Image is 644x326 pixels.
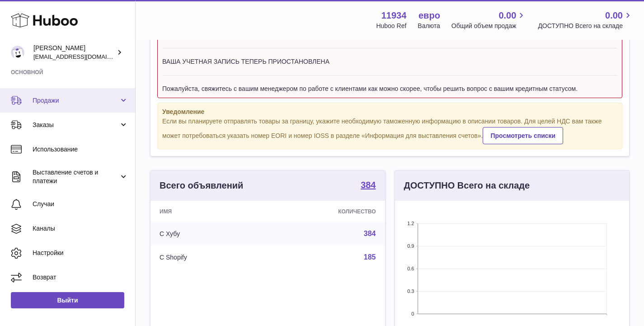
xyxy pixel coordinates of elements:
font: 0.00 [605,10,623,20]
a: Выйти [11,292,124,308]
a: 0.00 ДОСТУПНО Всего на складе [538,9,633,30]
font: Если вы планируете отправлять товары за границу, укажите необходимую таможенную информацию в опис... [162,118,602,139]
font: Использование [33,146,78,153]
font: Продажи [33,97,59,104]
a: 185 [364,253,376,261]
font: Каналы [33,225,55,232]
font: 0.00 [498,10,516,20]
font: 384 [361,180,376,190]
a: Просмотреть списки [483,127,563,144]
font: евро [418,10,440,20]
font: ДОСТУПНО Всего на складе [538,22,623,29]
font: Случаи [33,200,54,208]
text: 0.3 [407,288,414,294]
font: Имя [160,208,172,215]
font: Выйти [57,297,78,304]
font: С Shopify [160,254,187,261]
font: Huboo Ref [376,22,406,29]
font: Общий объем продаж [451,22,517,29]
font: Всего объявлений [160,180,243,190]
font: [PERSON_NAME] [33,44,85,52]
font: ДОСТУПНО Всего на складе [404,180,530,190]
font: Пожалуйста, свяжитесь с вашим менеджером по работе с клиентами как можно скорее, чтобы решить воп... [162,85,578,92]
font: Выставление счетов и платежи [33,169,98,184]
img: ff@unidragon.com [11,46,24,59]
a: 384 [361,180,376,191]
font: [EMAIL_ADDRESS][DOMAIN_NAME] [33,53,133,60]
text: 0 [411,311,414,317]
font: Количество [338,208,376,215]
font: Валюта [418,22,440,29]
font: Возврат [33,274,56,281]
text: 0.6 [407,266,414,271]
font: 11934 [381,10,407,20]
font: Настройки [33,249,64,256]
font: Уведомление [162,108,204,115]
font: ВАША УЧЕТНАЯ ЗАПИСЬ ТЕПЕРЬ ПРИОСТАНОВЛЕНА [162,58,329,65]
a: 384 [364,230,376,237]
font: Просмотреть списки [490,132,555,139]
font: Основной [11,69,43,76]
font: С Хубу [160,230,180,237]
a: 0.00 Общий объем продаж [451,9,527,30]
font: Заказы [33,121,54,128]
text: 1.2 [407,221,414,226]
text: 0.9 [407,243,414,249]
